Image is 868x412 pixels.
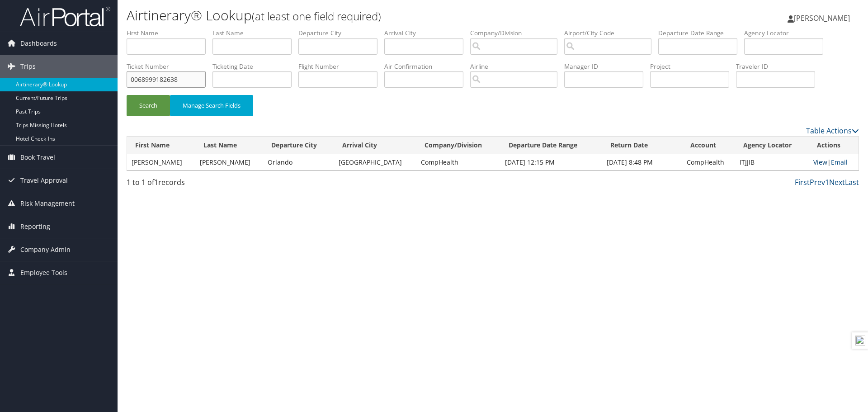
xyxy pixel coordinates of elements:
[809,154,859,170] td: |
[20,261,67,284] span: Employee Tools
[788,5,859,32] a: [PERSON_NAME]
[20,32,57,55] span: Dashboards
[212,62,298,71] label: Ticketing Date
[809,137,859,154] th: Actions
[658,28,744,38] label: Departure Date Range
[416,137,500,154] th: Company/Division
[127,95,170,116] button: Search
[795,177,810,187] a: First
[829,177,845,187] a: Next
[334,137,417,154] th: Arrival City: activate to sort column ascending
[252,9,381,24] small: (at least one field required)
[298,28,384,38] label: Departure City
[813,158,827,166] a: View
[20,215,50,238] span: Reporting
[470,28,564,38] label: Company/Division
[195,137,264,154] th: Last Name: activate to sort column ascending
[564,62,650,71] label: Manager ID
[602,137,682,154] th: Return Date: activate to sort column ascending
[334,154,417,170] td: [GEOGRAPHIC_DATA]
[470,62,564,71] label: Airline
[794,13,850,23] span: [PERSON_NAME]
[195,154,264,170] td: [PERSON_NAME]
[500,137,602,154] th: Departure Date Range: activate to sort column ascending
[127,62,212,71] label: Ticket Number
[845,177,859,187] a: Last
[154,177,158,187] span: 1
[212,28,298,38] label: Last Name
[127,6,615,25] h1: Airtinerary® Lookup
[20,6,110,27] img: airportal-logo.png
[682,137,736,154] th: Account: activate to sort column ascending
[127,154,195,170] td: [PERSON_NAME]
[298,62,384,71] label: Flight Number
[602,154,682,170] td: [DATE] 8:48 PM
[20,169,68,192] span: Travel Approval
[20,192,75,215] span: Risk Management
[20,238,71,261] span: Company Admin
[650,62,736,71] label: Project
[810,177,825,187] a: Prev
[170,95,253,116] button: Manage Search Fields
[384,62,470,71] label: Air Confirmation
[20,55,36,78] span: Trips
[127,177,300,192] div: 1 to 1 of records
[682,154,736,170] td: CompHealth
[825,177,829,187] a: 1
[831,158,848,166] a: Email
[564,28,658,38] label: Airport/City Code
[744,28,830,38] label: Agency Locator
[500,154,602,170] td: [DATE] 12:15 PM
[263,154,334,170] td: Orlando
[263,137,334,154] th: Departure City: activate to sort column ascending
[416,154,500,170] td: CompHealth
[736,62,822,71] label: Traveler ID
[20,146,55,169] span: Book Travel
[384,28,470,38] label: Arrival City
[127,137,195,154] th: First Name: activate to sort column ascending
[735,137,809,154] th: Agency Locator: activate to sort column ascending
[806,126,859,136] a: Table Actions
[735,154,809,170] td: ITJJIB
[127,28,212,38] label: First Name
